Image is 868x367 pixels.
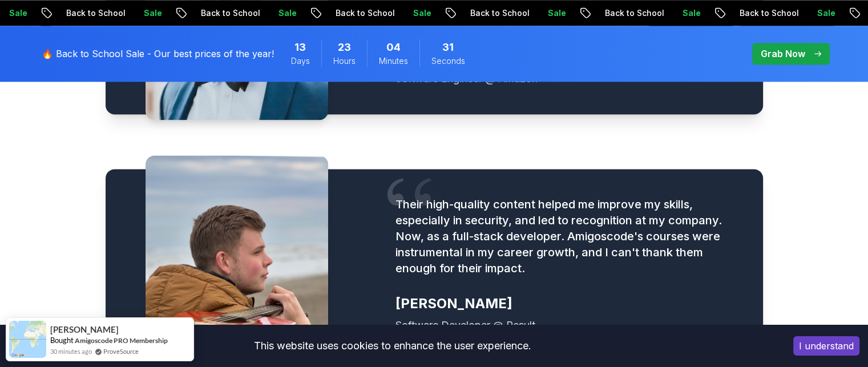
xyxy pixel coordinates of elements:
[525,7,562,19] p: Sale
[50,336,74,345] span: Bought
[447,7,525,19] p: Back to School
[42,47,274,61] p: 🔥 Back to School Sale - Our best prices of the year!
[43,7,121,19] p: Back to School
[313,7,390,19] p: Back to School
[50,346,92,356] span: 30 minutes ago
[338,39,351,55] span: 23 Hours
[9,333,776,358] div: This website uses cookies to enhance the user experience.
[793,336,859,356] button: Accept cookies
[582,7,660,19] p: Back to School
[121,7,158,19] p: Sale
[395,295,735,313] div: [PERSON_NAME]
[75,336,168,345] a: Amigoscode PRO Membership
[9,321,46,358] img: provesource social proof notification image
[386,39,401,55] span: 4 Minutes
[431,55,465,67] span: Seconds
[395,317,735,333] div: Software Developer @ Result
[660,7,696,19] p: Sale
[50,325,119,334] span: [PERSON_NAME]
[794,7,831,19] p: Sale
[761,47,805,61] p: Grab Now
[256,7,292,19] p: Sale
[395,196,735,276] p: Their high-quality content helped me improve my skills, especially in security, and led to recogn...
[178,7,256,19] p: Back to School
[291,55,310,67] span: Days
[333,55,356,67] span: Hours
[294,39,306,55] span: 13 Days
[390,7,427,19] p: Sale
[717,7,794,19] p: Back to School
[442,39,454,55] span: 31 Seconds
[379,55,408,67] span: Minutes
[103,346,139,356] a: ProveSource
